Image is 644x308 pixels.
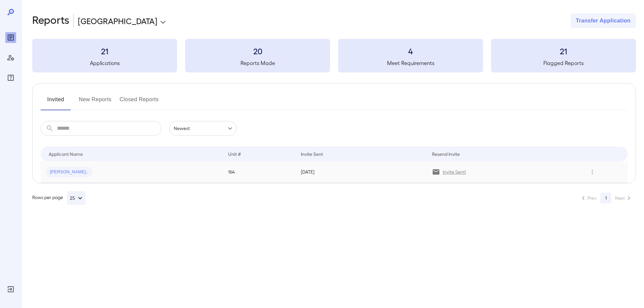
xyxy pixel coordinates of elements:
div: FAQ [5,72,16,83]
button: New Reports [79,94,112,110]
button: Closed Reports [120,94,159,110]
button: Transfer Application [571,13,636,28]
div: Applicant Name [49,150,83,158]
button: Invited [41,94,71,110]
div: Newest [169,121,236,136]
div: Log Out [5,284,16,295]
nav: pagination navigation [576,193,636,203]
span: [PERSON_NAME].. [46,169,92,175]
h3: 20 [185,46,330,56]
h3: 21 [32,46,177,56]
p: [GEOGRAPHIC_DATA] [78,15,157,26]
h5: Flagged Reports [491,59,636,67]
div: Manage Users [5,52,16,63]
div: Invite Sent [301,150,323,158]
h3: 21 [491,46,636,56]
summary: 21Applications20Reports Made4Meet Requirements21Flagged Reports [32,39,636,72]
h5: Reports Made [185,59,330,67]
button: Row Actions [587,167,598,177]
div: Reports [5,32,16,43]
div: Resend Invite [432,150,460,158]
td: [DATE] [296,161,427,183]
td: 164 [223,161,296,183]
div: Unit # [228,150,241,158]
h3: 4 [338,46,483,56]
button: page 1 [600,193,611,203]
h5: Meet Requirements [338,59,483,67]
h5: Applications [32,59,177,67]
button: 25 [67,191,86,205]
div: Rows per page [32,191,86,205]
p: Invite Sent! [443,169,466,175]
h2: Reports [32,13,69,28]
